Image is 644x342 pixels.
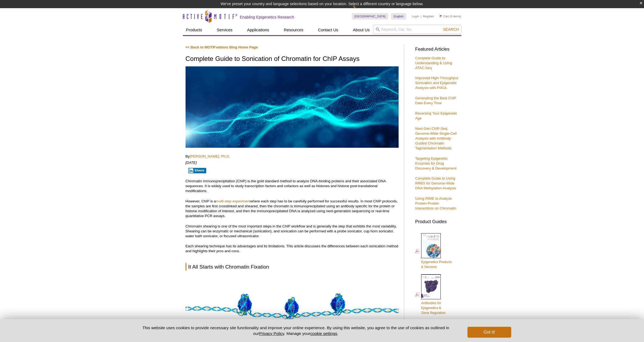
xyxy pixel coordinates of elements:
a: Epigenetics Products& Services [415,233,452,270]
a: Complete Guide to Understanding & Using ATAC-Seq [415,56,452,70]
a: multi-step experiment [216,199,250,203]
a: Applications [244,25,272,35]
h3: Featured Articles [415,47,459,52]
span: Search [443,27,459,32]
a: Complete Guide to Using RRBS for Genome-Wide DNA Methylation Analysis [415,176,456,190]
a: Next-Gen ChIP-Seq: Genome-Wide Single-Cell Analysis with Antibody-Guided Chromatin Tagmentation M... [415,127,457,150]
button: Search [441,27,460,32]
button: cookie settings [310,331,337,336]
img: Epi_brochure_140604_cover_web_70x200 [421,233,441,258]
li: (0 items) [439,13,461,20]
p: By [186,154,399,159]
p: Chromatin shearing is one of the most important steps in the ChIP workflow and is generally the s... [186,224,399,239]
a: Register [423,14,434,18]
a: Privacy Policy [259,331,284,336]
button: Share [188,168,207,173]
a: Products [183,25,205,35]
a: About Us [350,25,373,35]
a: << Back to MOTIFvations Blog Home Page [186,45,258,49]
a: Services [214,25,236,35]
input: Keyword, Cat. No. [373,25,461,34]
a: Improved High-Throughput Sonication and Epigenetic Analysis with PIXUL [415,76,458,90]
a: Targeting Epigenetic Enzymes for Drug Discovery & Development [415,156,457,170]
a: Antibodies forEpigenetics &Gene Regulation [415,274,446,316]
a: Using RIME to Analyze Protein-Protein Interactions on Chromatin [415,196,456,210]
a: [GEOGRAPHIC_DATA] [352,13,389,20]
em: [DATE] [186,161,197,165]
h1: Complete Guide to Sonication of Chromatin for ChIP Assays [186,55,399,63]
a: English [391,13,406,20]
p: Chromatin immunoprecipitation (ChIP) is the gold standard method to analyze DNA-binding proteins ... [186,179,399,193]
img: Change Here [353,4,367,17]
img: Complete Guide to Sonication [186,66,399,148]
h2: It All Starts with Chromatin Fixation [186,263,399,270]
a: Cart [439,14,449,18]
span: Antibodies for Epigenetics & Gene Regulation [421,301,446,315]
button: Got it! [467,327,511,338]
img: Abs_epi_2015_cover_web_70x200 [421,274,441,299]
a: Login [412,14,419,18]
li: | [421,13,421,20]
p: Each shearing technique has its advantages and its limitations. This article discusses the differ... [186,244,399,254]
span: Epigenetics Products & Services [421,260,452,269]
a: Resources [281,25,307,35]
h2: Enabling Epigenetics Research [240,15,294,20]
img: Chromatin Fixation [186,275,399,342]
p: This website uses cookies to provide necessary site functionality and improve your online experie... [133,325,459,336]
img: Your Cart [439,15,442,17]
h3: Product Guides [415,216,459,224]
a: [PERSON_NAME], Ph.D. [190,154,230,158]
p: However, ChIP is a where each step has to be carefully performed for successful results. In most ... [186,199,399,218]
a: Reversing Your Epigenetic Age [415,111,457,120]
a: Generating the Best ChIP Data Every Time [415,96,456,105]
a: Contact Us [315,25,341,35]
